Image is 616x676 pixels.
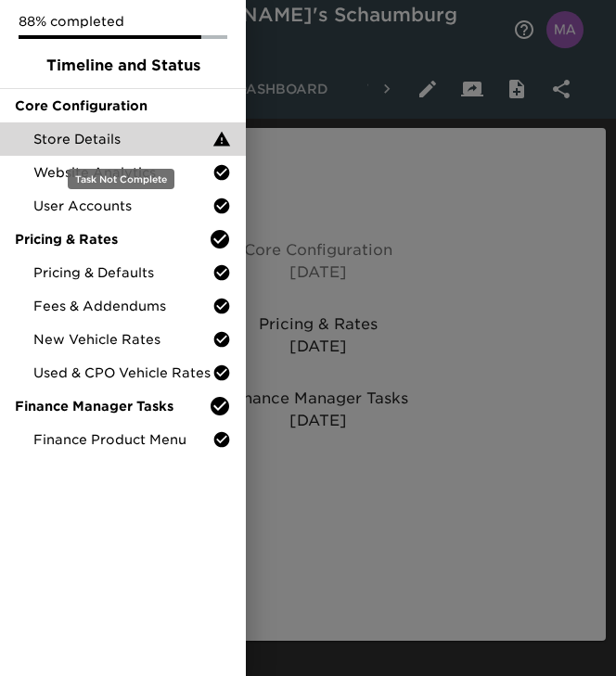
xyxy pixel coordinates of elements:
[19,12,227,31] p: 88% completed
[33,263,212,282] span: Pricing & Defaults
[33,130,212,148] span: Store Details
[15,397,209,415] span: Finance Manager Tasks
[33,163,212,182] span: Website Analytics
[33,430,212,449] span: Finance Product Menu
[33,197,212,215] span: User Accounts
[33,330,212,349] span: New Vehicle Rates
[33,364,212,382] span: Used & CPO Vehicle Rates
[15,230,209,249] span: Pricing & Rates
[15,55,231,77] span: Timeline and Status
[33,297,212,315] span: Fees & Addendums
[15,96,231,115] span: Core Configuration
